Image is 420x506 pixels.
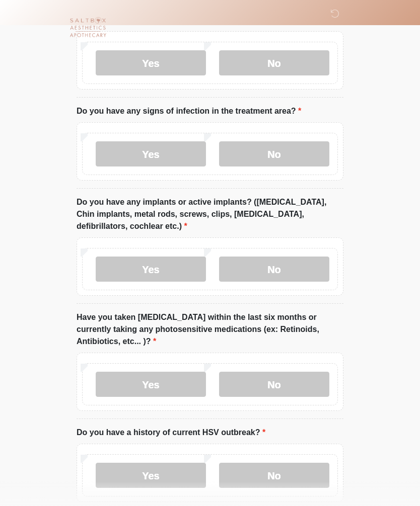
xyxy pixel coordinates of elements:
label: No [219,141,329,166]
label: No [219,257,329,282]
label: Do you have a history of current HSV outbreak? [77,427,265,439]
label: Yes [96,463,206,488]
label: Yes [96,257,206,282]
label: No [219,372,329,397]
label: Do you have any signs of infection in the treatment area? [77,105,301,117]
label: Yes [96,141,206,166]
img: Saltbox Aesthetics Logo [66,8,109,50]
label: Have you taken [MEDICAL_DATA] within the last six months or currently taking any photosensitive m... [77,311,343,348]
label: No [219,463,329,488]
label: Do you have any implants or active implants? ([MEDICAL_DATA], Chin implants, metal rods, screws, ... [77,196,343,232]
label: Yes [96,372,206,397]
label: Yes [96,50,206,75]
label: No [219,50,329,75]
